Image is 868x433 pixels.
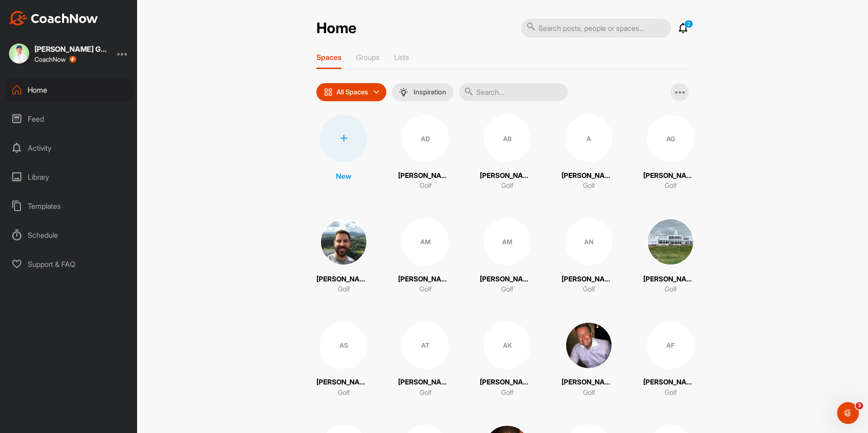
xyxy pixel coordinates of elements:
[398,218,453,295] a: AM[PERSON_NAME]Golf
[316,20,356,37] h2: Home
[480,171,534,181] p: [PERSON_NAME]
[35,45,107,53] div: [PERSON_NAME] Golf
[480,115,534,191] a: AB[PERSON_NAME]Golf
[320,218,367,266] img: square_9cd56a0e3d1c6dc630c1eeb2a04d445e.jpg
[320,322,367,369] div: AS
[5,166,133,188] div: Library
[643,322,698,398] a: AF[PERSON_NAME]Golf
[35,56,76,63] div: CoachNow
[5,253,133,276] div: Support & FAQ
[665,284,677,295] p: Golf
[338,388,350,398] p: Golf
[643,171,698,181] p: [PERSON_NAME]
[5,79,133,101] div: Home
[398,115,453,191] a: AD[PERSON_NAME]Golf
[316,218,371,295] a: [PERSON_NAME]Golf
[562,274,616,285] p: [PERSON_NAME]
[665,181,677,191] p: Golf
[565,115,612,162] div: A
[398,171,453,181] p: [PERSON_NAME]
[316,322,371,398] a: AS[PERSON_NAME]Golf
[837,402,859,424] iframe: Intercom live chat
[521,19,671,38] input: Search posts, people or spaces...
[5,224,133,246] div: Schedule
[398,274,453,285] p: [PERSON_NAME]
[562,218,616,295] a: AN[PERSON_NAME]Golf
[562,115,616,191] a: A[PERSON_NAME]Golf
[583,284,595,295] p: Golf
[316,377,371,388] p: [PERSON_NAME]
[5,108,133,130] div: Feed
[394,53,409,62] p: Lists
[398,377,453,388] p: [PERSON_NAME]
[643,218,698,295] a: [PERSON_NAME]Golf
[684,20,693,28] p: 2
[480,218,534,295] a: AM[PERSON_NAME]Golf
[856,402,863,409] span: 3
[501,388,513,398] p: Golf
[356,53,380,62] p: Groups
[483,322,531,369] div: AK
[565,218,612,266] div: AN
[501,181,513,191] p: Golf
[338,284,350,295] p: Golf
[647,322,694,369] div: AF
[336,171,351,182] p: New
[419,181,432,191] p: Golf
[5,137,133,159] div: Activity
[565,322,612,369] img: square_64ab7fe34edc2d3790f539d47136357a.jpg
[480,274,534,285] p: [PERSON_NAME]
[562,377,616,388] p: [PERSON_NAME]
[402,218,449,266] div: AM
[324,88,333,97] img: icon
[647,218,694,266] img: square_5ea39d716f1f8bc986f9d012c0f4b3aa.jpg
[647,115,694,162] div: AG
[9,11,98,25] img: CoachNow
[419,284,432,295] p: Golf
[562,171,616,181] p: [PERSON_NAME]
[398,322,453,398] a: AT[PERSON_NAME]Golf
[583,388,595,398] p: Golf
[336,89,368,96] p: All Spaces
[316,274,371,285] p: [PERSON_NAME]
[643,274,698,285] p: [PERSON_NAME]
[5,195,133,217] div: Templates
[583,181,595,191] p: Golf
[501,284,513,295] p: Golf
[562,322,616,398] a: [PERSON_NAME]Golf
[316,53,341,62] p: Spaces
[643,115,698,191] a: AG[PERSON_NAME]Golf
[399,88,408,97] img: menuIcon
[480,322,534,398] a: AK[PERSON_NAME]Golf
[419,388,432,398] p: Golf
[643,377,698,388] p: [PERSON_NAME]
[459,83,568,101] input: Search...
[402,322,449,369] div: AT
[9,44,29,64] img: square_a4120018e3a3d6688c6919095981194a.jpg
[483,115,531,162] div: AB
[665,388,677,398] p: Golf
[480,377,534,388] p: [PERSON_NAME]
[414,89,446,96] p: Inspiration
[402,115,449,162] div: AD
[483,218,531,266] div: AM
